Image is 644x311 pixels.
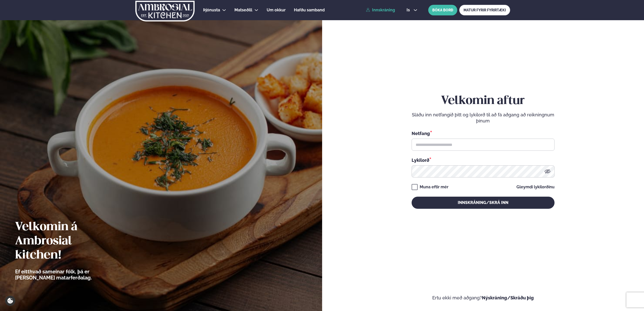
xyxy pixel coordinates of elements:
[516,185,555,189] a: Gleymdi lykilorðinu
[203,8,220,12] span: Þjónusta
[234,8,252,12] span: Matseðill
[135,1,195,21] img: logo
[407,8,411,12] span: is
[267,7,286,13] a: Um okkur
[412,157,555,163] div: Lykilorð
[234,7,252,13] a: Matseðill
[459,5,510,15] a: MATUR FYRIR FYRIRTÆKI
[412,130,555,137] div: Netfang
[412,112,555,124] p: Sláðu inn netfangið þitt og lykilorð til að fá aðgang að reikningnum þínum
[294,7,325,13] a: Hafðu samband
[482,295,534,300] a: Nýskráning/Skráðu þig
[412,94,555,108] h2: Velkomin aftur
[366,8,395,12] a: Innskráning
[294,8,325,12] span: Hafðu samband
[203,7,220,13] a: Þjónusta
[412,197,555,209] button: Innskráning/Skrá inn
[15,269,120,281] p: Ef eitthvað sameinar fólk, þá er [PERSON_NAME] matarferðalag.
[428,5,457,15] button: BÓKA BORÐ
[267,8,286,12] span: Um okkur
[337,295,629,301] p: Ertu ekki með aðgang?
[403,8,421,12] button: is
[5,296,15,306] a: Cookie settings
[15,220,120,263] h2: Velkomin á Ambrosial kitchen!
